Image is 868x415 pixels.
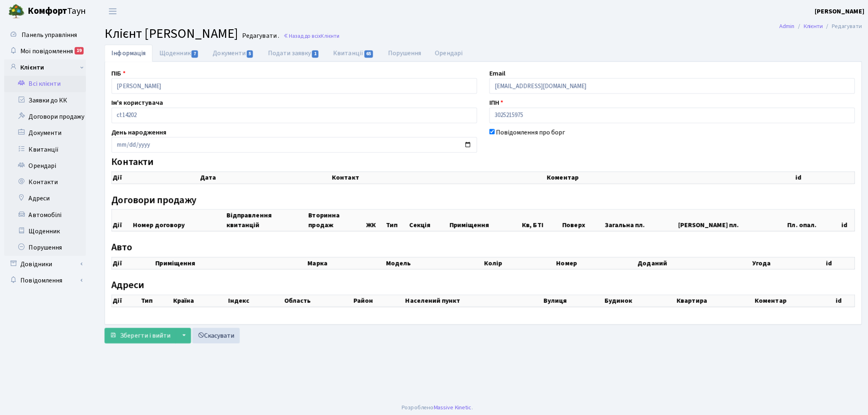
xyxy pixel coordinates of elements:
th: Країна [171,293,225,305]
a: Massive Kinetic [431,400,468,409]
th: Вулиця [539,293,599,305]
th: Дії [111,293,140,305]
th: Район [350,293,402,305]
label: Email [486,68,502,78]
th: Модель [383,255,480,267]
a: Подати заявку [259,44,324,61]
label: ІПН [486,97,500,107]
th: Приміщення [446,208,518,230]
span: 5 [245,50,251,57]
th: id [835,208,848,230]
a: Орендарі [4,156,85,173]
th: Загальна пл. [600,208,673,230]
a: Щоденник [151,44,204,61]
a: Документи [204,44,259,61]
th: Дата [198,170,329,182]
span: 65 [362,50,371,57]
th: Марка [305,255,383,267]
span: 1 [310,50,316,57]
th: Квартира [671,293,749,305]
th: Дії [111,170,198,182]
a: Довідники [4,254,85,270]
th: Дії [111,208,131,230]
th: Поверх [558,208,600,230]
a: Орендарі [425,44,466,61]
a: [PERSON_NAME] [809,7,858,16]
th: Угода [746,255,820,267]
a: Клієнти [798,22,817,30]
a: Назад до всіхКлієнти [281,32,337,39]
nav: breadcrumb [762,18,868,35]
li: Редагувати [817,22,856,31]
th: id [829,293,849,305]
th: Вторинна продаж [306,208,363,230]
a: Всі клієнти [4,75,85,91]
a: Admin [774,22,789,30]
a: Автомобілі [4,205,85,222]
span: Клієнт [PERSON_NAME] [104,24,236,43]
th: Область [282,293,350,305]
a: Скасувати [191,326,238,341]
button: Переключити навігацію [102,4,122,18]
a: Договори продажу [4,108,85,124]
th: Населений пункт [402,293,539,305]
a: Квитанції [324,44,378,61]
a: Квитанції [4,140,85,156]
small: Редагувати . [239,32,277,39]
a: Клієнти [4,59,85,75]
span: Зберегти і вийти [119,329,169,338]
th: Колір [480,255,552,267]
th: Відправлення квитанцій [224,208,306,230]
th: Секція [405,208,445,230]
th: Тип [139,293,171,305]
div: Розроблено . [399,400,470,409]
th: Номер [551,255,632,267]
th: Контакт [329,170,542,182]
a: Мої повідомлення19 [4,43,85,59]
span: Панель управління [22,30,77,39]
th: Будинок [599,293,671,305]
label: Авто [111,240,131,252]
th: Пл. опал. [781,208,835,230]
span: Таун [28,4,85,18]
label: Контакти [111,155,152,167]
th: Доданий [632,255,746,267]
th: id [820,255,849,267]
a: Документи [4,124,85,140]
b: Комфорт [28,4,67,17]
img: logo.png [8,3,24,20]
label: Ім'я користувача [111,97,162,107]
label: Повідомлення про борг [492,126,561,136]
a: Порушення [4,238,85,254]
a: Порушення [378,44,425,61]
label: Договори продажу [111,193,195,205]
th: Дії [111,255,154,267]
label: Адреси [111,278,143,289]
th: [PERSON_NAME] пл. [673,208,781,230]
b: [PERSON_NAME] [809,7,858,16]
a: Повідомлення [4,270,85,287]
button: Зберегти і вийти [104,326,175,341]
th: Коментар [542,170,789,182]
div: 19 [74,47,83,54]
span: Клієнти [319,32,337,39]
span: Мої повідомлення [20,46,72,55]
a: Інформація [104,44,151,61]
a: Заявки до КК [4,91,85,108]
a: Адреси [4,189,85,205]
span: 7 [190,50,197,57]
th: Індекс [226,293,282,305]
a: Щоденник [4,222,85,238]
th: Кв, БТІ [518,208,558,230]
th: id [789,170,848,182]
th: ЖК [363,208,383,230]
th: Приміщення [153,255,304,267]
a: Контакти [4,173,85,189]
a: Панель управління [4,26,85,43]
th: Номер договору [131,208,224,230]
th: Коментар [749,293,829,305]
label: ПІБ [111,68,125,78]
th: Тип [383,208,405,230]
label: День народження [111,126,165,136]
